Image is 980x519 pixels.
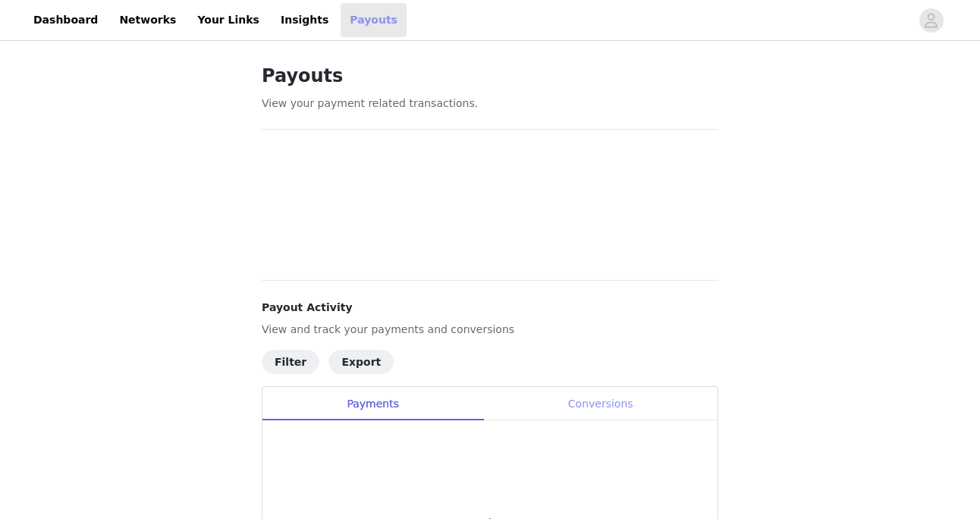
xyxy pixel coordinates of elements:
[924,8,938,33] div: avatar
[341,3,407,37] a: Payouts
[262,350,319,374] button: Filter
[188,3,269,37] a: Your Links
[262,387,483,421] div: Payments
[262,96,718,112] p: View your payment related transactions.
[272,3,338,37] a: Insights
[328,350,394,374] button: Export
[262,62,718,90] h1: Payouts
[262,322,718,338] p: View and track your payments and conversions
[24,3,107,37] a: Dashboard
[110,3,185,37] a: Networks
[262,300,718,316] h4: Payout Activity
[483,387,718,421] div: Conversions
